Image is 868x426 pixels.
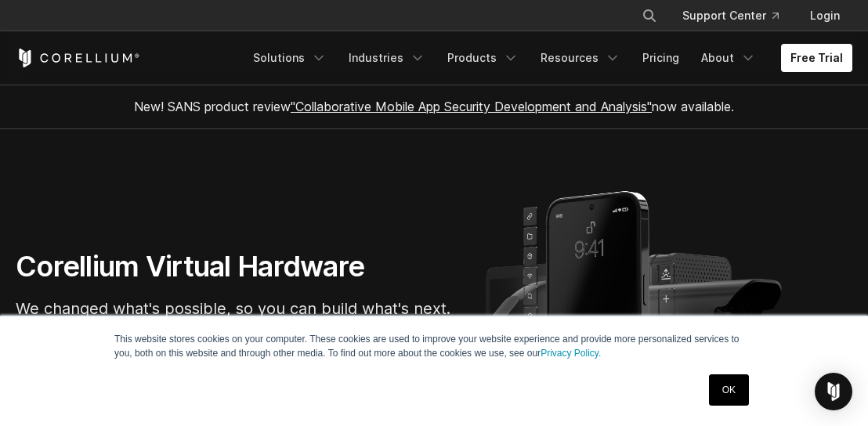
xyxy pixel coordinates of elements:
div: Navigation Menu [623,2,852,30]
div: Open Intercom Messenger [815,373,852,410]
p: We changed what's possible, so you can build what's next. Virtual devices for iOS, Android, and A... [16,297,486,367]
a: OK [709,374,749,406]
div: Navigation Menu [244,44,852,72]
span: New! SANS product review now available. [134,99,734,114]
p: This website stores cookies on your computer. These cookies are used to improve your website expe... [114,332,754,360]
a: About [692,44,765,72]
a: Solutions [244,44,336,72]
a: Privacy Policy. [541,348,601,359]
a: Products [438,44,528,72]
a: Pricing [633,44,689,72]
a: Login [797,2,852,30]
button: Search [635,2,664,30]
a: Support Center [670,2,791,30]
a: Resources [531,44,630,72]
a: Industries [339,44,435,72]
a: Free Trial [781,44,852,72]
a: "Collaborative Mobile App Security Development and Analysis" [291,99,652,114]
a: Corellium Home [16,49,140,67]
h1: Corellium Virtual Hardware [16,249,486,284]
